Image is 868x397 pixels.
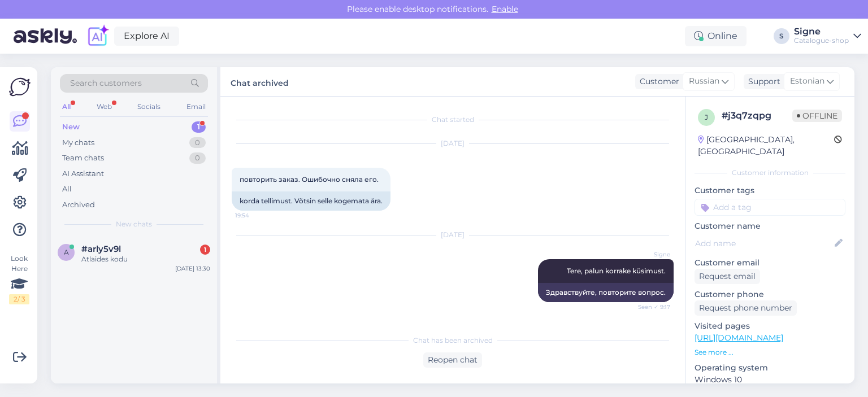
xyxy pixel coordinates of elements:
div: korda tellimust. Võtsin selle kogemata ära. [232,191,390,211]
div: [DATE] [232,230,674,240]
a: [URL][DOMAIN_NAME] [695,333,783,343]
p: See more ... [695,347,845,357]
input: Add name [695,237,832,250]
div: Web [94,99,114,114]
div: Request phone number [695,300,797,316]
div: Team chats [62,152,104,164]
div: Здравствуйте, повторите вопрос. [538,283,674,302]
label: Chat archived [231,74,289,89]
div: # j3q7zqpg [722,109,792,123]
div: Online [685,26,747,46]
div: AI Assistant [62,168,104,180]
p: Customer tags [695,185,845,197]
a: Explore AI [114,27,179,46]
div: New [62,121,80,133]
span: 19:54 [235,211,277,220]
div: [DATE] [232,138,674,149]
div: 1 [200,245,210,255]
span: Signe [628,250,670,259]
span: Enable [488,4,522,14]
div: Request email [695,269,760,284]
p: Customer name [695,220,845,232]
span: j [705,113,708,121]
span: Seen ✓ 9:17 [628,303,670,311]
p: Windows 10 [695,374,845,386]
div: Reopen chat [423,352,482,368]
div: [GEOGRAPHIC_DATA], [GEOGRAPHIC_DATA] [698,134,834,158]
img: explore-ai [86,24,110,48]
div: [DATE] 13:30 [175,264,210,273]
div: Socials [135,99,163,114]
div: 1 [192,121,206,133]
span: Russian [689,75,719,88]
img: Askly Logo [9,76,31,98]
div: Customer [635,76,679,88]
p: Operating system [695,362,845,374]
span: #arly5v9l [81,244,121,254]
div: 2 / 3 [9,294,29,304]
div: Support [744,76,780,88]
div: Email [184,99,208,114]
div: Catalogue-shop [794,36,849,45]
p: Visited pages [695,320,845,332]
div: Chat started [232,115,674,125]
div: All [62,184,72,195]
span: Search customers [70,77,142,89]
span: Chat has been archived [413,335,493,346]
div: Archived [62,199,95,211]
div: 0 [189,152,206,164]
span: Offline [792,110,842,122]
p: Customer phone [695,289,845,300]
div: 0 [189,137,206,149]
span: повторить заказ. Ошибочно сняла его. [240,175,379,184]
div: S [774,28,789,44]
span: a [64,248,69,256]
div: Atlaides kodu [81,254,210,264]
input: Add a tag [695,199,845,216]
a: SigneCatalogue-shop [794,27,861,45]
p: Customer email [695,257,845,269]
div: My chats [62,137,94,149]
span: Tere, palun korrake küsimust. [567,267,666,275]
span: Estonian [790,75,824,88]
div: Look Here [9,254,29,304]
div: All [60,99,73,114]
span: New chats [116,219,152,229]
div: Signe [794,27,849,36]
div: Customer information [695,168,845,178]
